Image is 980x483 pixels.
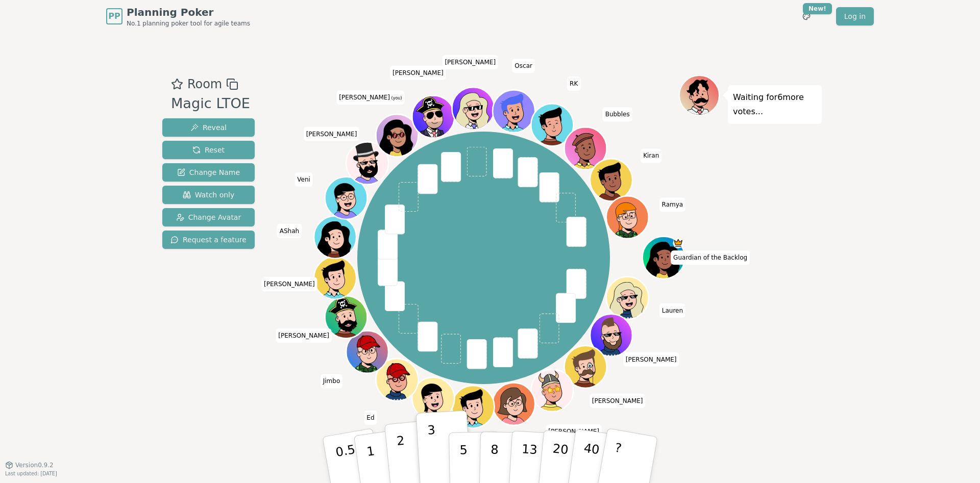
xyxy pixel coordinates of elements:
[603,108,632,122] span: Click to change your name
[427,423,438,478] p: 3
[276,329,332,343] span: Click to change your name
[546,425,602,439] span: Click to change your name
[15,461,54,469] span: Version 0.9.2
[304,127,360,141] span: Click to change your name
[177,167,240,177] span: Change Name
[377,116,417,156] button: Click to change your avatar
[567,77,580,91] span: Click to change your name
[836,7,874,26] a: Log in
[673,238,684,248] span: Guardian of the Backlog is the host
[733,90,817,119] p: Waiting for 6 more votes...
[797,7,816,26] button: New!
[192,145,225,155] span: Reset
[162,141,255,159] button: Reset
[127,19,250,28] span: No.1 planning poker tool for agile teams
[5,461,54,469] button: Version0.9.2
[5,471,57,476] span: Last updated: [DATE]
[190,122,227,133] span: Reveal
[803,3,832,14] div: New!
[176,212,241,222] span: Change Avatar
[162,186,255,204] button: Watch only
[590,394,646,408] span: Click to change your name
[127,5,250,19] span: Planning Poker
[187,75,222,93] span: Room
[659,198,686,212] span: Click to change your name
[390,66,446,80] span: Click to change your name
[671,250,750,265] span: Click to change your name
[261,277,317,292] span: Click to change your name
[512,59,535,73] span: Click to change your name
[295,172,313,187] span: Click to change your name
[336,91,404,105] span: Click to change your name
[170,235,247,245] span: Request a feature
[364,411,377,425] span: Click to change your name
[106,5,250,28] a: PPPlanning PokerNo.1 planning poker tool for agile teams
[623,352,679,367] span: Click to change your name
[162,231,255,249] button: Request a feature
[171,93,250,114] div: Magic LTOE
[171,75,183,93] button: Add as favourite
[321,374,343,389] span: Click to change your name
[659,303,685,318] span: Click to change your name
[108,10,120,22] span: PP
[162,208,255,226] button: Change Avatar
[183,190,235,200] span: Watch only
[442,55,498,69] span: Click to change your name
[162,118,255,137] button: Reveal
[277,224,302,238] span: Click to change your name
[390,96,402,101] span: (you)
[162,163,255,182] button: Change Name
[641,149,661,163] span: Click to change your name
